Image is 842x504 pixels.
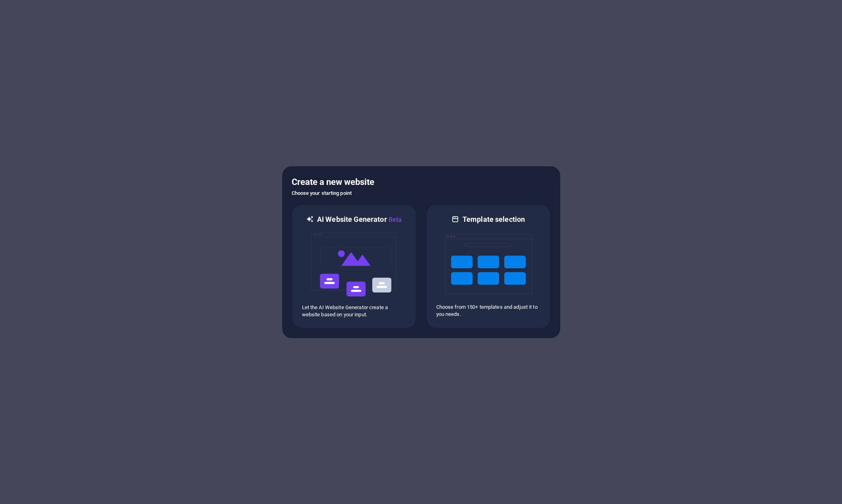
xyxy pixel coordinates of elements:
[292,176,551,189] h5: Create a new website
[387,216,402,223] span: Beta
[426,204,551,329] div: Template selectionChoose from 150+ templates and adjust it to you needs.
[302,304,406,318] p: Let the AI Website Generator create a website based on your input.
[310,225,398,304] img: ai
[292,204,416,329] div: AI Website GeneratorBetaaiLet the AI Website Generator create a website based on your input.
[292,189,551,198] h6: Choose your starting point
[436,304,540,318] p: Choose from 150+ templates and adjust it to you needs.
[317,215,402,225] h6: AI Website Generator
[463,215,525,224] h6: Template selection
